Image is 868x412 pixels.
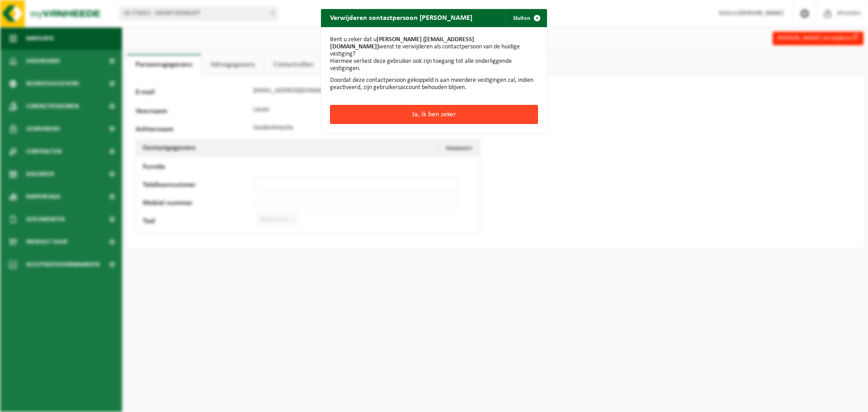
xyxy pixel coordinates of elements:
[506,9,546,27] button: Sluiten
[330,105,538,124] button: Ja, ik ben zeker
[330,36,538,72] p: Bent u zeker dat u wenst te verwijderen als contactpersoon van de huidige vestiging? Hiermee verl...
[321,9,481,26] h2: Verwijderen contactpersoon [PERSON_NAME]
[330,77,538,91] p: Doordat deze contactpersoon gekoppeld is aan meerdere vestigingen zal, indien geactiveerd, zijn g...
[330,36,474,50] strong: [PERSON_NAME] ([EMAIL_ADDRESS][DOMAIN_NAME])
